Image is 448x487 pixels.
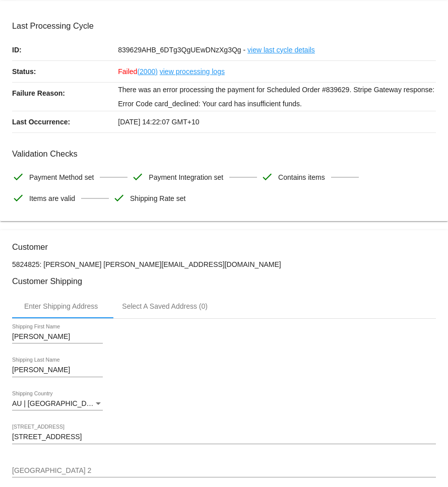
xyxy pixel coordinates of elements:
p: There was an error processing the payment for Scheduled Order #839629. Stripe Gateway response: E... [118,83,436,111]
span: Shipping Rate set [130,188,186,209]
mat-icon: check [261,171,273,183]
p: ID: [12,39,118,60]
input: Shipping Last Name [12,366,103,374]
span: Payment Method set [29,167,94,188]
h3: Validation Checks [12,149,436,159]
h3: Customer [12,242,436,252]
div: Enter Shipping Address [24,302,98,310]
span: AU | [GEOGRAPHIC_DATA] [12,399,101,407]
span: Contains items [278,167,325,188]
input: Shipping First Name [12,333,103,341]
p: Last Occurrence: [12,111,118,132]
input: Shipping Street 1 [12,433,436,441]
mat-icon: check [12,171,24,183]
p: 5824825: [PERSON_NAME] [PERSON_NAME][EMAIL_ADDRESS][DOMAIN_NAME] [12,260,436,268]
a: view last cycle details [247,39,315,60]
mat-icon: check [113,192,125,204]
a: (2000) [137,61,157,82]
span: 839629AHB_6DTg3QgUEwDNzXg3Qg - [118,46,245,54]
p: Failure Reason: [12,83,118,104]
h3: Customer Shipping [12,276,436,286]
a: view processing logs [160,61,225,82]
h3: Last Processing Cycle [12,21,436,31]
div: Select A Saved Address (0) [122,302,208,310]
mat-select: Shipping Country [12,400,103,408]
mat-icon: check [132,171,144,183]
p: Status: [12,61,118,82]
mat-icon: check [12,192,24,204]
span: Payment Integration set [149,167,223,188]
span: [DATE] 14:22:07 GMT+10 [118,118,199,126]
span: Items are valid [29,188,75,209]
input: Shipping Street 2 [12,467,436,475]
span: Failed [118,67,158,76]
